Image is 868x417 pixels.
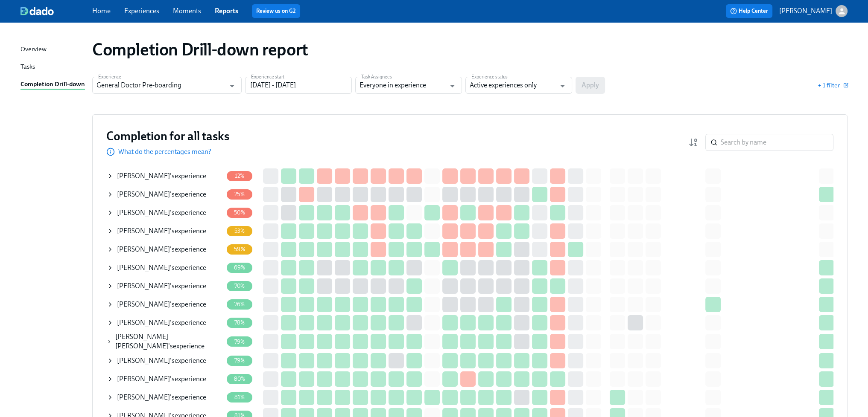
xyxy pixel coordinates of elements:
[215,7,238,15] a: Reports
[117,190,170,198] span: [PERSON_NAME]
[117,319,170,327] span: [PERSON_NAME]
[117,300,206,309] div: 's experience
[726,4,772,18] button: Help Center
[107,259,223,276] div: [PERSON_NAME]'sexperience
[107,352,223,369] div: [PERSON_NAME]'sexperience
[818,81,848,90] button: + 1 filter
[229,319,250,326] span: 78%
[107,204,223,221] div: [PERSON_NAME]'sexperience
[117,281,206,291] div: 's experience
[117,356,206,365] div: 's experience
[20,79,85,90] a: Completion Drill-down
[107,241,223,258] div: [PERSON_NAME]'sexperience
[229,264,251,271] span: 69%
[106,128,229,144] h3: Completion for all tasks
[117,356,170,365] span: [PERSON_NAME]
[118,147,211,156] p: What do the percentages mean?
[107,278,223,295] div: [PERSON_NAME]'sexperience
[117,171,206,181] div: 's experience
[117,208,206,217] div: 's experience
[229,339,250,345] span: 79%
[20,62,85,72] a: Tasks
[20,44,47,55] div: Overview
[117,226,206,236] div: 's experience
[117,374,206,384] div: 's experience
[117,227,170,235] span: [PERSON_NAME]
[230,173,250,179] span: 12%
[173,7,201,15] a: Moments
[229,376,251,382] span: 80%
[688,137,698,148] svg: Completion rate (low to high)
[20,44,85,55] a: Overview
[107,186,223,203] div: [PERSON_NAME]'sexperience
[117,245,170,253] span: [PERSON_NAME]
[252,4,300,18] button: Review us on G2
[256,7,296,15] a: Review us on G2
[107,223,223,240] div: [PERSON_NAME]'sexperience
[107,371,223,388] div: [PERSON_NAME]'sexperience
[115,332,223,351] div: 's experience
[721,134,833,151] input: Search by name
[107,168,223,185] div: [PERSON_NAME]'sexperience
[225,79,239,93] button: Open
[20,7,92,15] a: dado
[117,172,170,180] span: [PERSON_NAME]
[117,393,206,402] div: 's experience
[20,7,54,15] img: dado
[229,357,250,364] span: 79%
[117,300,170,308] span: [PERSON_NAME]
[117,208,170,217] span: [PERSON_NAME]
[229,191,250,197] span: 25%
[229,228,250,234] span: 53%
[107,314,223,331] div: [PERSON_NAME]'sexperience
[117,282,170,290] span: [PERSON_NAME]
[117,318,206,327] div: 's experience
[115,333,168,350] span: [PERSON_NAME] [PERSON_NAME]
[117,263,206,272] div: 's experience
[117,375,170,383] span: [PERSON_NAME]
[107,332,223,351] div: [PERSON_NAME] [PERSON_NAME]'sexperience
[779,6,832,16] p: [PERSON_NAME]
[556,79,569,93] button: Open
[779,5,848,17] button: [PERSON_NAME]
[229,209,250,216] span: 50%
[20,62,35,72] div: Tasks
[229,246,250,252] span: 59%
[117,245,206,254] div: 's experience
[20,79,85,90] div: Completion Drill-down
[117,393,170,401] span: [PERSON_NAME]
[107,296,223,313] div: [PERSON_NAME]'sexperience
[107,389,223,406] div: [PERSON_NAME]'sexperience
[229,301,250,307] span: 76%
[730,7,768,15] span: Help Center
[92,39,308,60] h1: Completion Drill-down report
[229,394,250,400] span: 81%
[117,264,170,272] span: [PERSON_NAME]
[446,79,459,93] button: Open
[92,7,111,15] a: Home
[124,7,159,15] a: Experiences
[229,283,250,289] span: 70%
[117,190,206,199] div: 's experience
